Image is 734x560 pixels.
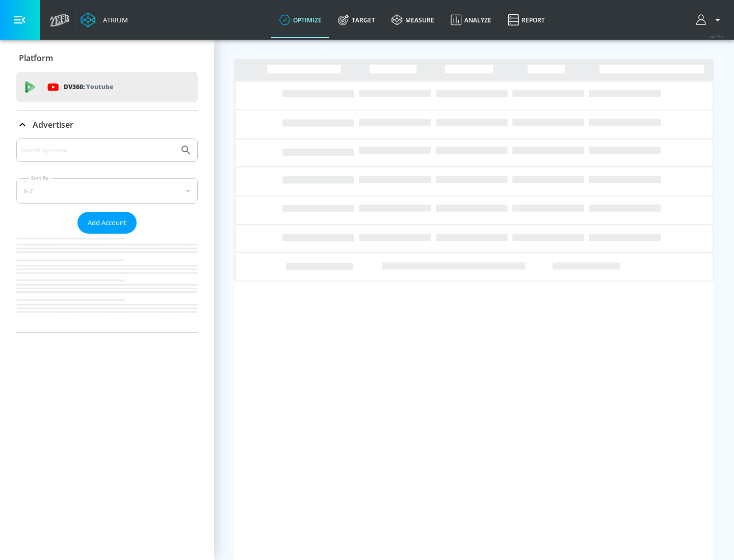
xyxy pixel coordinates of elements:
button: Add Account [77,212,137,234]
a: Atrium [81,12,128,27]
div: Platform [16,44,198,72]
label: Sort By [29,175,51,181]
p: Youtube [86,81,113,92]
a: measure [383,2,442,38]
input: Search by name [20,144,175,157]
a: Analyze [442,2,500,38]
a: Report [500,2,553,38]
div: Advertiser [16,110,198,139]
div: Atrium [99,15,128,24]
p: DV360: [64,81,113,93]
div: DV360: Youtube [16,72,198,102]
div: Advertiser [16,138,198,332]
p: Advertiser [33,119,73,130]
span: Add Account [88,217,126,229]
span: v 4.32.0 [710,34,724,39]
a: optimize [271,2,330,38]
div: A-Z [16,178,198,204]
nav: list of Advertiser [16,234,198,332]
p: Platform [19,52,53,64]
a: Target [330,2,383,38]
